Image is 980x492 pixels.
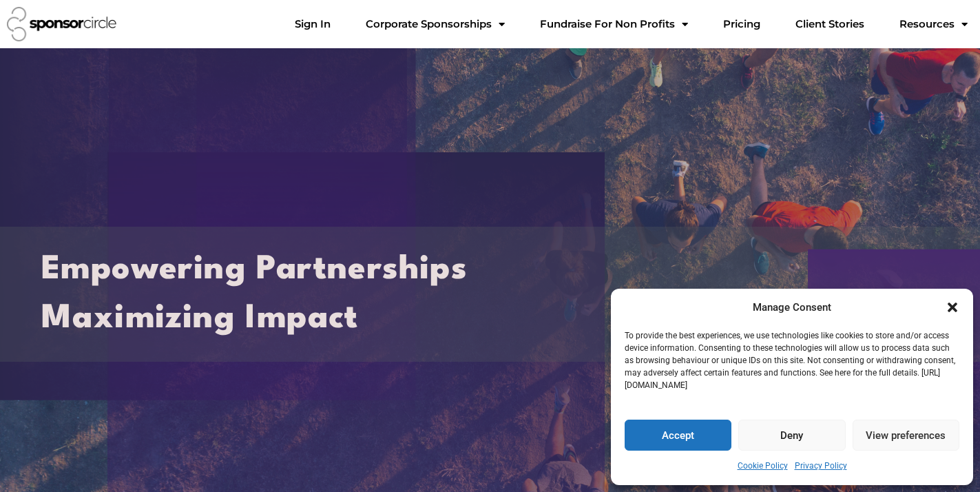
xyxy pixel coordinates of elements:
a: Resources [888,10,979,38]
img: Sponsor Circle logo [7,7,116,41]
button: Accept [625,420,731,451]
h2: Empowering Partnerships Maximizing Impact [41,245,939,344]
a: Corporate SponsorshipsMenu Toggle [355,10,516,38]
p: To provide the best experiences, we use technologies like cookies to store and/or access device i... [625,329,958,391]
a: Fundraise For Non ProfitsMenu Toggle [529,10,699,38]
a: Privacy Policy [795,458,847,475]
a: Sign In [284,10,342,38]
a: Cookie Policy [738,458,788,475]
a: Client Stories [784,10,875,38]
nav: Menu [284,10,979,38]
div: Close dialogue [946,300,959,314]
div: Manage Consent [753,299,831,316]
a: Pricing [712,10,771,38]
button: Deny [738,420,845,451]
button: View preferences [853,420,959,451]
